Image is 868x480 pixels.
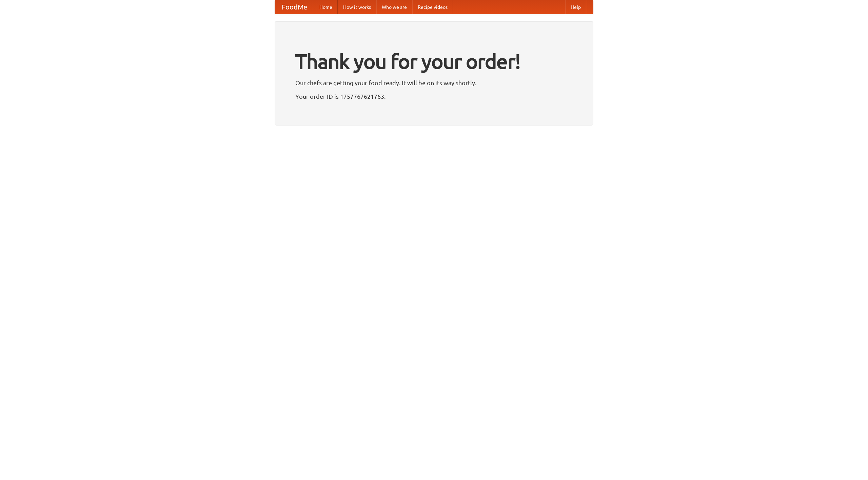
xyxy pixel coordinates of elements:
p: Our chefs are getting your food ready. It will be on its way shortly. [295,78,573,88]
a: Help [565,0,586,14]
h1: Thank you for your order! [295,45,573,78]
a: Who we are [376,0,412,14]
a: FoodMe [275,0,314,14]
p: Your order ID is 1757767621763. [295,91,573,101]
a: How it works [338,0,376,14]
a: Recipe videos [412,0,453,14]
a: Home [314,0,338,14]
